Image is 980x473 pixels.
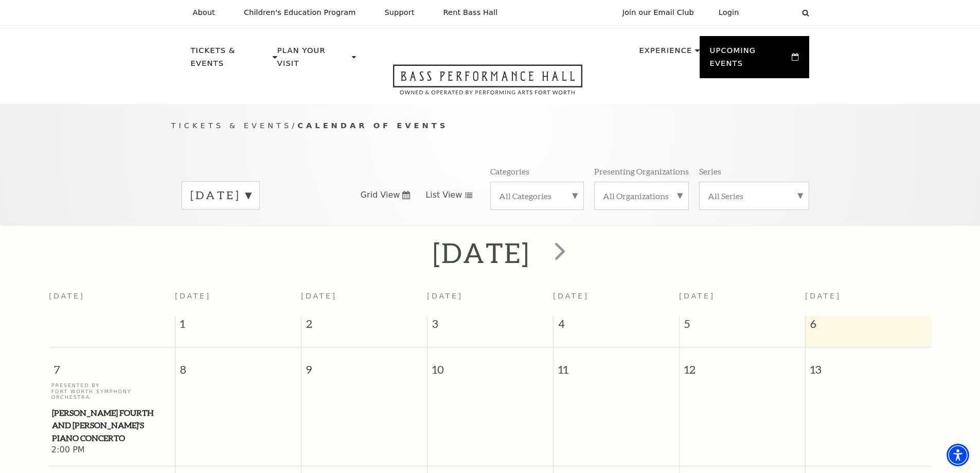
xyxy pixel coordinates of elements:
a: Open this option [356,64,619,104]
span: 4 [554,316,679,337]
p: Children's Education Program [244,8,356,17]
label: [DATE] [190,187,251,203]
span: 2:00 PM [51,445,172,456]
p: Rent Bass Hall [443,8,498,17]
span: 7 [49,347,175,383]
span: List View [425,189,462,201]
label: All Categories [499,190,575,201]
span: 11 [554,347,679,383]
p: Categories [490,166,529,177]
p: / [171,119,809,132]
select: Select: [756,8,792,17]
span: [DATE] [175,292,211,300]
p: Support [385,8,415,17]
span: 6 [806,316,932,337]
h2: [DATE] [433,236,530,269]
label: All Organizations [603,190,680,201]
span: [PERSON_NAME] Fourth and [PERSON_NAME]'s Piano Concerto [52,407,172,445]
label: All Series [708,190,800,201]
span: [DATE] [679,292,715,300]
button: next [540,235,577,271]
p: Upcoming Events [710,44,790,76]
span: 5 [680,316,805,337]
span: Grid View [361,189,400,201]
p: Tickets & Events [191,44,271,76]
p: Plan Your Visit [277,44,349,76]
span: 13 [806,347,932,383]
span: [DATE] [553,292,589,300]
div: Accessibility Menu [947,444,969,466]
p: About [193,8,215,17]
span: 10 [427,347,553,383]
span: Tickets & Events [171,121,292,130]
p: Series [699,166,721,177]
span: 8 [175,347,301,383]
span: [DATE] [805,292,841,300]
span: [DATE] [301,292,337,300]
p: Experience [639,44,692,63]
p: Presenting Organizations [594,166,689,177]
span: 9 [301,347,427,383]
th: [DATE] [49,286,175,316]
span: 12 [680,347,805,383]
span: 2 [301,316,427,337]
span: [DATE] [427,292,463,300]
span: 3 [427,316,553,337]
span: 1 [175,316,301,337]
span: Calendar of Events [297,121,448,130]
p: Presented By Fort Worth Symphony Orchestra [51,382,172,400]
